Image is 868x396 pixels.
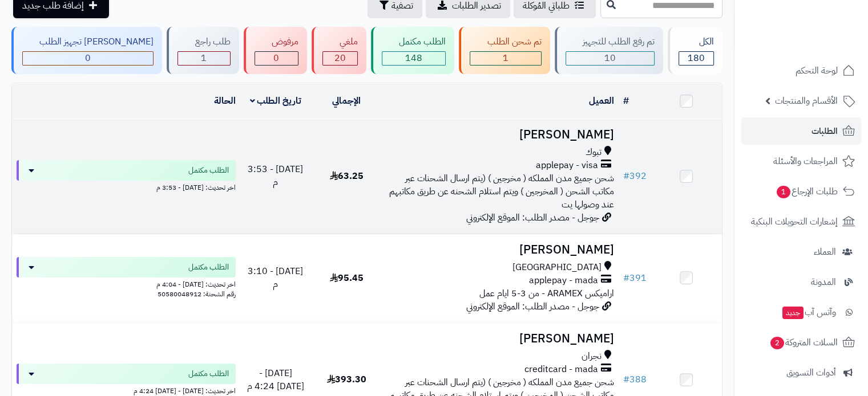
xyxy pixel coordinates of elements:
span: المراجعات والأسئلة [773,153,838,169]
a: # [623,94,629,108]
span: الطلب مكتمل [188,262,229,273]
span: إشعارات التحويلات البنكية [751,214,838,230]
span: وآتس آب [781,304,836,320]
span: السلات المتروكة [769,334,838,350]
a: تم رفع الطلب للتجهيز 10 [552,27,665,74]
a: تم شحن الطلب 1 [457,27,552,74]
span: 1 [503,51,508,65]
a: السلات المتروكة2 [741,329,861,356]
a: وآتس آبجديد [741,299,861,326]
div: 20 [323,52,357,65]
div: اخر تحديث: [DATE] - 3:53 م [17,181,236,193]
a: طلبات الإرجاع1 [741,178,861,205]
div: الكل [679,35,714,48]
span: [DATE] - 3:53 م [248,162,303,189]
div: تم شحن الطلب [470,35,541,48]
a: لوحة التحكم [741,57,861,84]
span: طلبات الإرجاع [776,183,838,199]
div: 1 [178,52,229,65]
span: 10 [604,51,616,65]
span: creditcard - mada [524,363,598,376]
span: جديد [782,307,804,319]
a: طلب راجع 1 [164,27,241,74]
span: العملاء [814,244,836,260]
span: الطلبات [812,123,838,139]
div: اخر تحديث: [DATE] - 4:04 م [17,277,236,289]
a: المدونة [741,268,861,296]
a: الحالة [214,94,236,108]
div: 148 [382,52,445,65]
span: applepay - visa [536,159,598,172]
span: 1 [777,186,790,198]
span: 148 [405,51,422,65]
div: 0 [23,52,153,65]
a: تاريخ الطلب [250,94,302,108]
span: 1 [201,51,207,65]
span: الأقسام والمنتجات [775,93,838,109]
h3: [PERSON_NAME] [386,332,613,345]
a: #391 [623,271,647,285]
a: [PERSON_NAME] تجهيز الطلب 0 [9,27,164,74]
span: 0 [85,51,91,65]
a: المراجعات والأسئلة [741,148,861,175]
div: تم رفع الطلب للتجهيز [566,35,655,48]
span: # [623,373,629,386]
div: 0 [255,52,298,65]
span: 20 [334,51,346,65]
span: لوحة التحكم [796,63,838,79]
a: العملاء [741,238,861,266]
a: إشعارات التحويلات البنكية [741,208,861,235]
a: مرفوض 0 [241,27,309,74]
span: جوجل - مصدر الطلب: الموقع الإلكتروني [466,300,599,313]
span: اراميكس ARAMEX - من 3-5 ايام عمل [479,287,614,300]
a: الطلب مكتمل 148 [369,27,457,74]
span: 0 [273,51,279,65]
span: شحن جميع مدن المملكه ( مخرجين ) (يتم ارسال الشحنات عبر مكاتب الشحن ( المخرجين ) ويتم استلام الشحن... [389,172,614,211]
span: [GEOGRAPHIC_DATA] [512,261,601,274]
div: اخر تحديث: [DATE] - [DATE] 4:24 م [17,384,236,396]
div: ملغي [322,35,358,48]
span: الطلب مكتمل [188,368,229,379]
span: 180 [688,51,705,65]
span: # [623,271,629,285]
span: أدوات التسويق [786,365,836,381]
span: الطلب مكتمل [188,165,229,176]
span: نجران [582,350,601,363]
h3: [PERSON_NAME] [386,243,613,256]
span: 63.25 [330,169,364,183]
a: ملغي 20 [309,27,369,74]
span: [DATE] - [DATE] 4:24 م [247,366,304,393]
span: 2 [770,337,784,349]
span: [DATE] - 3:10 م [248,264,303,291]
a: العميل [589,94,614,108]
span: رقم الشحنة: 50580048912 [158,289,236,299]
div: 10 [566,52,654,65]
a: #388 [623,373,647,386]
div: الطلب مكتمل [382,35,446,48]
span: جوجل - مصدر الطلب: الموقع الإلكتروني [466,211,599,224]
div: 1 [470,52,540,65]
span: applepay - mada [529,274,598,287]
a: #392 [623,169,647,183]
span: 95.45 [330,271,364,285]
a: الإجمالي [332,94,361,108]
div: طلب راجع [177,35,230,48]
div: مرفوض [255,35,298,48]
div: [PERSON_NAME] تجهيز الطلب [22,35,154,48]
a: الكل180 [665,27,725,74]
h3: [PERSON_NAME] [386,128,613,141]
a: أدوات التسويق [741,359,861,386]
span: # [623,169,629,183]
span: المدونة [811,274,836,290]
span: تبوك [586,146,601,159]
a: الطلبات [741,117,861,145]
span: 393.30 [327,373,366,386]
